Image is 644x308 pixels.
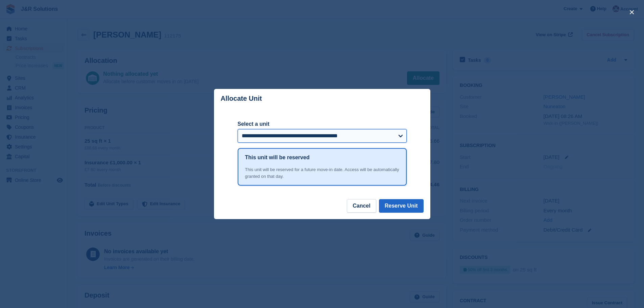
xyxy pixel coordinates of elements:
[347,199,376,213] button: Cancel
[626,7,637,18] button: close
[245,153,310,162] h1: This unit will be reserved
[379,199,424,213] button: Reserve Unit
[221,95,262,102] p: Allocate Unit
[238,120,407,128] label: Select a unit
[245,166,399,180] div: This unit will be reserved for a future move-in date. Access will be automatically granted on tha...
